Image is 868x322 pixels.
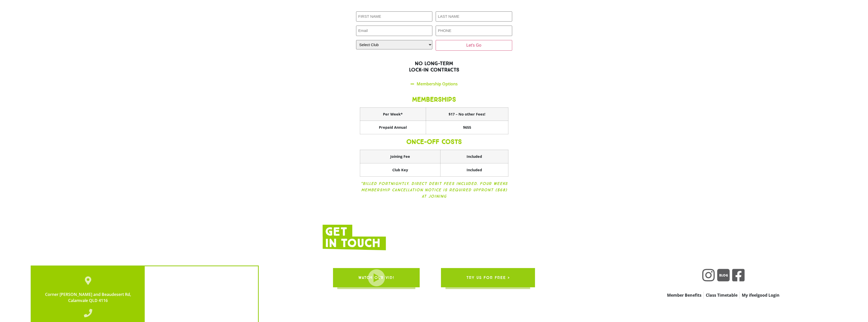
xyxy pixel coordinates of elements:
[360,138,508,146] h3: ONCE-OFF COSTS
[441,268,535,287] a: try us for free >
[358,271,394,285] span: WATCH OUR VID!
[45,292,131,303] span: Corner [PERSON_NAME] and Beaudesert Rd, Calamvale QLD 4116
[637,292,809,299] nav: apbct__label_id__gravity_form
[665,292,704,299] a: Member Benefits
[440,163,508,177] th: Included
[704,292,740,299] a: Class Timetable
[361,181,508,199] i: *Billed Fortnightly. Direct Debit fees included. Four weeks membership cancellation notice is req...
[440,150,508,163] th: Included
[356,26,433,36] input: Email
[740,292,782,299] a: My ifeelgood Login
[356,90,512,207] div: Membership Options
[466,271,510,285] span: try us for free >
[360,150,440,163] th: Joining Fee
[333,268,420,287] a: WATCH OUR VID!
[360,163,440,177] th: Club Key
[356,11,433,22] input: FIRST NAME
[426,107,508,121] th: $17 – No other Fees!
[360,107,426,121] th: Per Week*
[436,26,512,36] input: PHONE
[323,60,546,73] h2: NO LONG-TERM LOCK-IN CONTRACTS
[360,96,508,103] h3: MEMBERSHIPS
[356,78,512,90] div: Membership Options
[360,121,426,134] th: Prepaid Annual
[417,81,458,87] a: Membership Options
[436,40,512,51] input: Let's Go
[426,121,508,134] th: $655
[436,11,512,22] input: LAST NAME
